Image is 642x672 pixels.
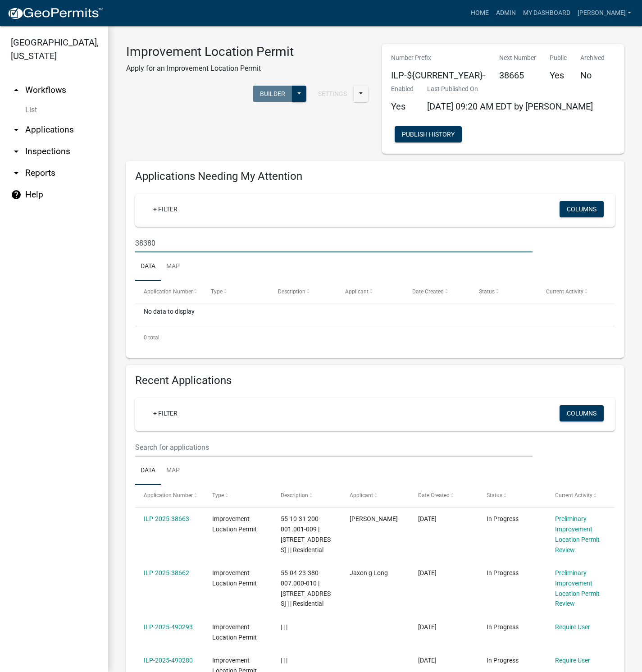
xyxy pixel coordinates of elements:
[546,485,615,507] datatable-header-cell: Current Activity
[479,288,495,295] span: Status
[537,281,605,302] datatable-header-cell: Current Activity
[202,281,269,302] datatable-header-cell: Type
[478,485,546,507] datatable-header-cell: Status
[341,485,409,507] datatable-header-cell: Applicant
[487,569,519,576] span: In Progress
[499,70,536,81] h5: 38665
[555,569,600,607] a: Preliminary Improvement Location Permit Review
[11,85,22,96] i: arrow_drop_up
[350,569,388,576] span: Jaxon g Long
[418,657,437,664] span: 10/09/2025
[144,569,189,576] a: ILP-2025-38662
[555,515,600,553] a: Preliminary Improvement Location Permit Review
[144,288,193,295] span: Application Number
[467,5,492,22] a: Home
[144,623,193,631] a: ILP-2025-490293
[278,288,305,295] span: Description
[281,492,308,498] span: Description
[135,281,202,302] datatable-header-cell: Application Number
[126,44,294,59] h3: Improvement Location Permit
[555,492,592,498] span: Current Activity
[281,657,287,664] span: | | |
[212,569,257,587] span: Improvement Location Permit
[135,303,615,326] div: No data to display
[403,281,470,302] datatable-header-cell: Date Created
[391,101,414,112] h5: Yes
[546,288,583,295] span: Current Activity
[146,405,185,421] a: + Filter
[212,623,257,641] span: Improvement Location Permit
[212,492,224,498] span: Type
[11,124,22,135] i: arrow_drop_down
[146,201,185,217] a: + Filter
[337,281,404,302] datatable-header-cell: Applicant
[11,146,22,157] i: arrow_drop_down
[281,569,331,607] span: 55-04-23-380-007.000-010 | 3642 WHIPPOORWILL LAKE N DR | | Residential
[519,5,574,22] a: My Dashboard
[418,569,437,576] span: 10/09/2025
[418,515,437,522] span: 10/09/2025
[550,53,567,63] p: Public
[135,485,204,507] datatable-header-cell: Application Number
[272,485,341,507] datatable-header-cell: Description
[135,252,161,281] a: Data
[487,623,519,631] span: In Progress
[281,515,331,553] span: 55-10-31-200-001.001-009 | 858 CENTENNIAL RD | | Residential
[555,657,590,664] a: Require User
[211,288,223,295] span: Type
[499,53,536,63] p: Next Number
[311,86,354,102] button: Settings
[144,492,193,498] span: Application Number
[161,252,185,281] a: Map
[427,101,593,112] span: [DATE] 09:20 AM EDT by [PERSON_NAME]
[410,485,478,507] datatable-header-cell: Date Created
[135,374,615,387] h4: Recent Applications
[427,84,593,94] p: Last Published On
[560,405,604,421] button: Columns
[412,288,444,295] span: Date Created
[126,63,294,74] p: Apply for an Improvement Location Permit
[269,281,337,302] datatable-header-cell: Description
[391,70,486,81] h5: ILP-${CURRENT_YEAR}-
[135,438,533,457] input: Search for applications
[135,457,161,485] a: Data
[418,492,450,498] span: Date Created
[487,657,519,664] span: In Progress
[11,189,22,200] i: help
[395,126,462,142] button: Publish History
[212,515,257,533] span: Improvement Location Permit
[560,201,604,217] button: Columns
[350,492,373,498] span: Applicant
[470,281,537,302] datatable-header-cell: Status
[555,623,590,631] a: Require User
[487,515,519,522] span: In Progress
[135,234,533,252] input: Search for applications
[204,485,272,507] datatable-header-cell: Type
[161,457,185,485] a: Map
[391,53,486,63] p: Number Prefix
[580,70,605,81] h5: No
[395,132,462,139] wm-modal-confirm: Workflow Publish History
[350,515,398,522] span: Martha malm
[144,515,189,522] a: ILP-2025-38663
[574,5,635,22] a: [PERSON_NAME]
[345,288,369,295] span: Applicant
[135,170,615,183] h4: Applications Needing My Attention
[492,5,519,22] a: Admin
[550,70,567,81] h5: Yes
[144,657,193,664] a: ILP-2025-490280
[391,84,414,94] p: Enabled
[580,53,605,63] p: Archived
[135,326,615,349] div: 0 total
[487,492,502,498] span: Status
[281,623,287,631] span: | | |
[11,168,22,178] i: arrow_drop_down
[418,623,437,631] span: 10/09/2025
[253,86,292,102] button: Builder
